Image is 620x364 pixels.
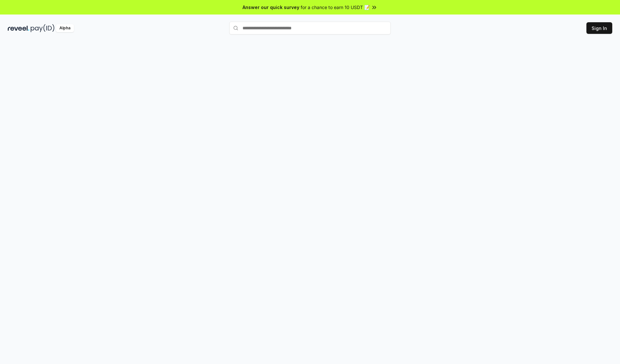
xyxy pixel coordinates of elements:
span: for a chance to earn 10 USDT 📝 [301,4,370,11]
span: Answer our quick survey [243,4,299,11]
img: reveel_dark [8,24,29,32]
div: Alpha [56,24,74,32]
button: Sign In [586,22,612,34]
img: pay_id [31,24,55,32]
